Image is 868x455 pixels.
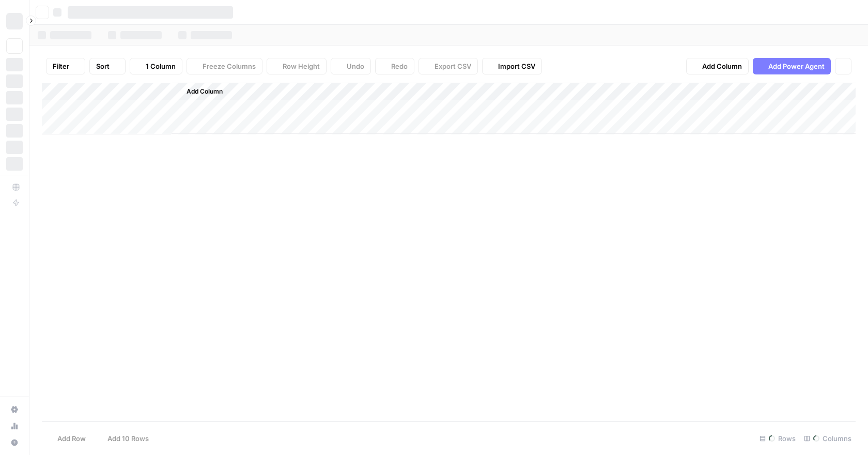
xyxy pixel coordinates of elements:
[146,61,176,71] span: 1 Column
[375,58,414,74] button: Redo
[53,61,69,71] span: Filter
[435,61,471,71] span: Export CSV
[92,430,155,447] button: Add 10 Rows
[419,58,478,74] button: Export CSV
[203,61,256,71] span: Freeze Columns
[89,58,126,74] button: Sort
[702,61,742,71] span: Add Column
[46,58,85,74] button: Filter
[331,58,371,74] button: Undo
[768,61,825,71] span: Add Power Agent
[753,58,831,74] button: Add Power Agent
[173,85,227,98] button: Add Column
[498,61,535,71] span: Import CSV
[686,58,749,74] button: Add Column
[283,61,320,71] span: Row Height
[6,434,23,451] button: Help + Support
[6,418,23,434] a: Usage
[96,61,110,71] span: Sort
[800,430,856,447] div: Columns
[347,61,364,71] span: Undo
[187,87,223,96] span: Add Column
[42,430,92,447] button: Add Row
[57,433,86,444] span: Add Row
[187,58,262,74] button: Freeze Columns
[107,433,149,444] span: Add 10 Rows
[6,401,23,418] a: Settings
[482,58,542,74] button: Import CSV
[267,58,327,74] button: Row Height
[755,430,800,447] div: Rows
[130,58,182,74] button: 1 Column
[391,61,408,71] span: Redo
